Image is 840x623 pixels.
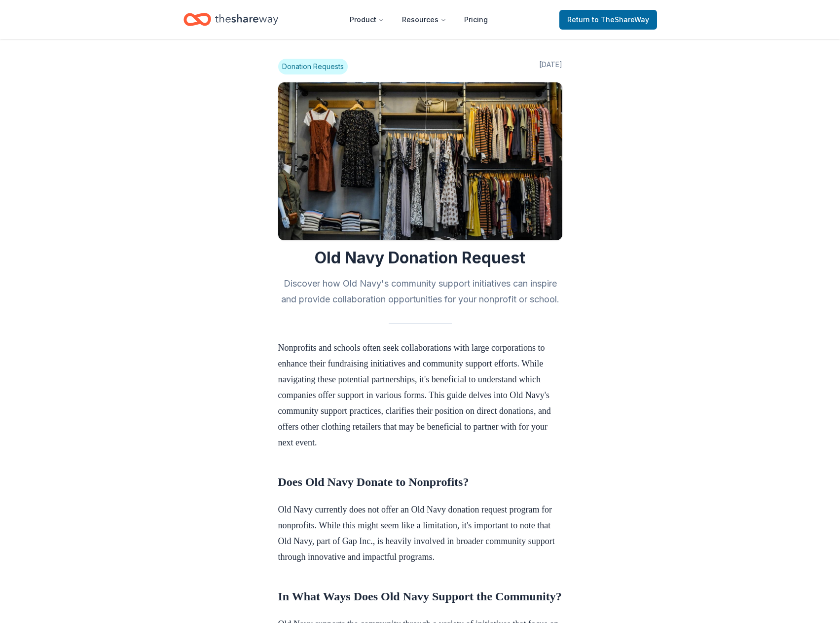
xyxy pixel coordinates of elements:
button: Product [342,10,392,30]
h2: In What Ways Does Old Navy Support the Community? [278,588,562,604]
h2: Discover how Old Navy's community support initiatives can inspire and provide collaboration oppor... [278,276,562,307]
img: Image for Old Navy Donation Request [278,82,562,240]
span: [DATE] [539,59,562,74]
a: Pricing [456,10,496,30]
span: to TheShareWay [592,15,649,24]
h2: Does Old Navy Donate to Nonprofits? [278,474,562,490]
span: Return [567,14,649,26]
span: Donation Requests [278,59,348,74]
a: Returnto TheShareWay [559,10,657,30]
a: Home [183,8,278,31]
p: Nonprofits and schools often seek collaborations with large corporations to enhance their fundrai... [278,340,562,450]
h1: Old Navy Donation Request [278,248,562,268]
nav: Main [342,8,496,31]
button: Resources [394,10,454,30]
p: Old Navy currently does not offer an Old Navy donation request program for nonprofits. While this... [278,502,562,565]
